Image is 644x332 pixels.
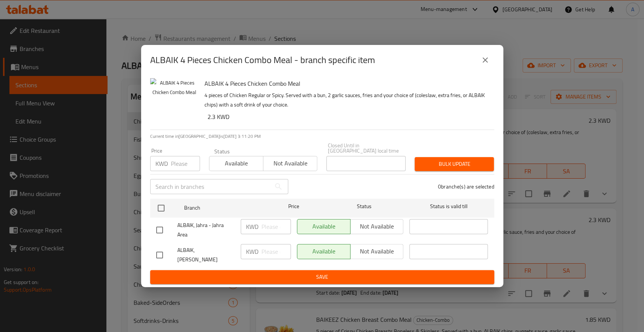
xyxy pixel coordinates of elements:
h6: 2.3 KWD [207,111,488,122]
button: Not available [263,156,317,171]
span: Not available [266,158,314,169]
input: Please enter price [171,156,200,171]
p: 4 pieces of Chicken Regular or Spicy. Served with a bun, 2 garlic sauces, fries and your choice o... [204,91,488,110]
button: Save [150,270,494,284]
p: KWD [246,247,258,256]
img: ALBAIK 4 Pieces Chicken Combo Meal [150,78,198,127]
h2: ALBAIK 4 Pieces Chicken Combo Meal - branch specific item [150,54,375,66]
span: ALBAIK, [PERSON_NAME] [177,246,235,264]
p: KWD [155,159,168,168]
input: Search in branches [150,179,271,194]
button: close [476,51,494,69]
span: Branch [184,203,263,213]
p: 0 branche(s) are selected [438,183,494,190]
span: Status is valid till [409,202,488,211]
span: Status [325,202,403,211]
input: Please enter price [261,244,291,259]
p: KWD [246,222,258,231]
p: Current time in [GEOGRAPHIC_DATA] is [DATE] 3:11:20 PM [150,133,494,140]
span: Price [269,202,319,211]
button: Bulk update [415,157,494,171]
span: ALBAIK, Jahra - Jahra Area [177,221,235,239]
input: Please enter price [261,219,291,234]
span: Bulk update [421,159,488,169]
button: Available [209,156,263,171]
span: Available [212,158,260,169]
span: Save [156,272,488,282]
h6: ALBAIK 4 Pieces Chicken Combo Meal [204,78,488,89]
